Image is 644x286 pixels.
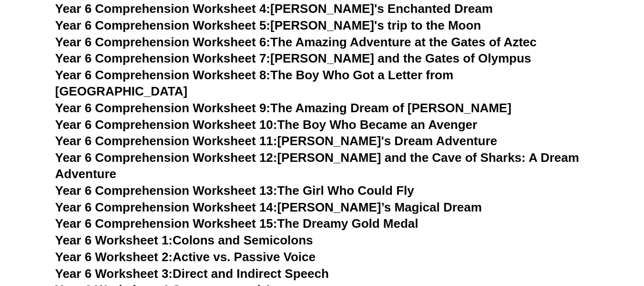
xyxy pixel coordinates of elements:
[55,117,277,132] span: Year 6 Comprehension Worksheet 10:
[55,101,271,115] span: Year 6 Comprehension Worksheet 9:
[55,183,414,198] a: Year 6 Comprehension Worksheet 13:The Girl Who Could Fly
[55,266,173,281] span: Year 6 Worksheet 3:
[55,216,419,231] a: Year 6 Comprehension Worksheet 15:The Dreamy Gold Medal
[55,200,482,214] a: Year 6 Comprehension Worksheet 14:[PERSON_NAME]’s Magical Dream
[55,266,329,281] a: Year 6 Worksheet 3:Direct and Indirect Speech
[55,68,271,82] span: Year 6 Comprehension Worksheet 8:
[55,200,277,214] span: Year 6 Comprehension Worksheet 14:
[55,233,313,247] a: Year 6 Worksheet 1:Colons and Semicolons
[55,68,454,98] a: Year 6 Comprehension Worksheet 8:The Boy Who Got a Letter from [GEOGRAPHIC_DATA]
[55,233,173,247] span: Year 6 Worksheet 1:
[55,216,277,231] span: Year 6 Comprehension Worksheet 15:
[55,250,173,264] span: Year 6 Worksheet 2:
[55,51,271,65] span: Year 6 Comprehension Worksheet 7:
[55,150,277,165] span: Year 6 Comprehension Worksheet 12:
[55,35,271,49] span: Year 6 Comprehension Worksheet 6:
[55,134,497,148] a: Year 6 Comprehension Worksheet 11:[PERSON_NAME]'s Dream Adventure
[55,18,481,32] a: Year 6 Comprehension Worksheet 5:[PERSON_NAME]'s trip to the Moon
[55,183,277,198] span: Year 6 Comprehension Worksheet 13:
[55,1,271,16] span: Year 6 Comprehension Worksheet 4:
[55,18,271,32] span: Year 6 Comprehension Worksheet 5:
[55,250,316,264] a: Year 6 Worksheet 2:Active vs. Passive Voice
[55,1,493,16] a: Year 6 Comprehension Worksheet 4:[PERSON_NAME]'s Enchanted Dream
[55,51,532,65] a: Year 6 Comprehension Worksheet 7:[PERSON_NAME] and the Gates of Olympus
[55,117,478,132] a: Year 6 Comprehension Worksheet 10:The Boy Who Became an Avenger
[55,35,537,49] a: Year 6 Comprehension Worksheet 6:The Amazing Adventure at the Gates of Aztec
[55,150,579,181] a: Year 6 Comprehension Worksheet 12:[PERSON_NAME] and the Cave of Sharks: A Dream Adventure
[55,134,277,148] span: Year 6 Comprehension Worksheet 11:
[55,101,511,115] a: Year 6 Comprehension Worksheet 9:The Amazing Dream of [PERSON_NAME]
